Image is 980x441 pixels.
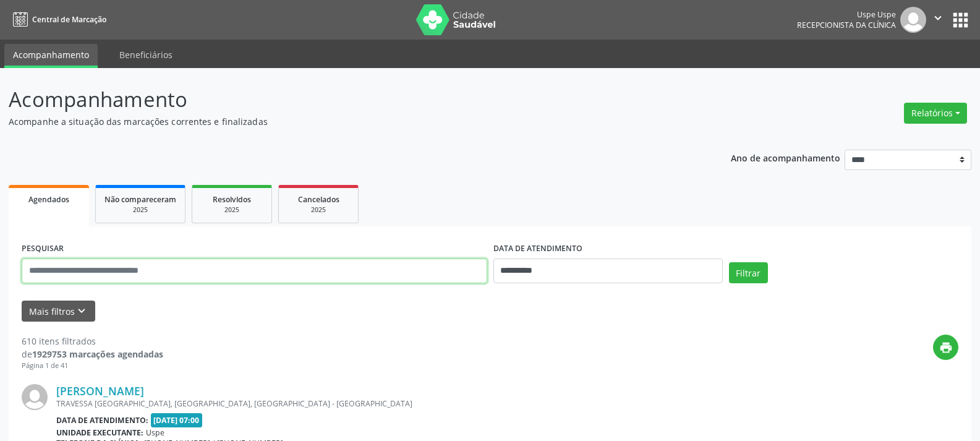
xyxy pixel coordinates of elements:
span: Agendados [28,194,69,205]
span: Não compareceram [104,194,176,205]
span: Resolvidos [213,194,251,205]
label: DATA DE ATENDIMENTO [493,239,582,259]
div: 2025 [104,205,176,215]
div: de [22,348,163,361]
p: Acompanhamento [9,84,683,115]
button: Filtrar [729,262,768,283]
div: 2025 [288,205,349,215]
div: Uspe Uspe [797,9,896,20]
div: TRAVESSA [GEOGRAPHIC_DATA], [GEOGRAPHIC_DATA], [GEOGRAPHIC_DATA] - [GEOGRAPHIC_DATA] [56,398,773,409]
img: img [900,7,926,33]
a: [PERSON_NAME] [56,384,144,398]
i: keyboard_arrow_down [75,304,88,318]
button: Mais filtroskeyboard_arrow_down [22,301,95,322]
div: 2025 [201,205,263,215]
strong: 1929753 marcações agendadas [32,348,163,360]
label: PESQUISAR [22,239,64,259]
p: Acompanhe a situação das marcações correntes e finalizadas [9,115,683,128]
button: Relatórios [904,103,967,124]
span: Central de Marcação [32,14,106,25]
span: [DATE] 07:00 [151,413,203,427]
i: print [939,341,953,354]
div: Página 1 de 41 [22,361,163,371]
span: Recepcionista da clínica [797,20,896,30]
img: img [22,384,48,410]
div: 610 itens filtrados [22,335,163,348]
b: Data de atendimento: [56,415,148,426]
a: Central de Marcação [9,9,106,30]
b: Unidade executante: [56,427,143,438]
span: Uspe [146,427,164,438]
button: print [933,335,958,360]
p: Ano de acompanhamento [731,150,840,165]
span: Cancelados [298,194,339,205]
button:  [926,7,950,33]
button: apps [950,9,971,31]
a: Beneficiários [111,44,181,66]
i:  [931,11,945,25]
a: Acompanhamento [4,44,98,68]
